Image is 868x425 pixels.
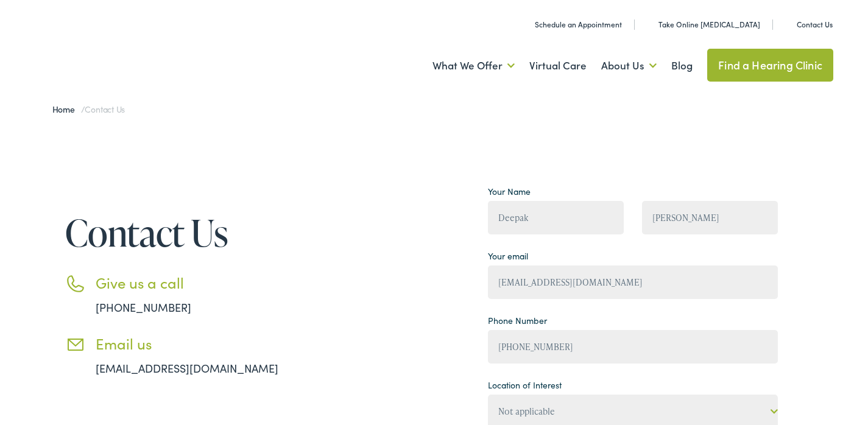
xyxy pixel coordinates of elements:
input: example@gmail.com [488,265,778,299]
a: What We Offer [432,43,515,88]
label: Location of Interest [488,379,562,392]
h1: Contact Us [65,212,315,253]
img: utility icon [521,18,530,30]
a: [EMAIL_ADDRESS][DOMAIN_NAME] [96,360,278,376]
a: Schedule an Appointment [521,19,622,29]
a: Virtual Care [529,43,587,88]
input: First Name [488,201,624,234]
img: utility icon [645,18,654,30]
a: [PHONE_NUMBER] [96,300,191,315]
a: Home [52,103,81,115]
label: Your Name [488,185,531,198]
input: (XXX) XXX - XXXX [488,330,778,364]
a: Take Online [MEDICAL_DATA] [645,19,760,29]
span: / [52,103,125,115]
a: Contact Us [783,19,833,29]
h3: Give us a call [96,274,315,292]
span: Contact Us [85,103,125,115]
a: Blog [671,43,693,88]
label: Phone Number [488,314,547,327]
label: Your email [488,250,528,262]
a: About Us [601,43,657,88]
h3: Email us [96,335,315,353]
input: Last Name [642,201,778,234]
img: utility icon [783,18,792,30]
a: Find a Hearing Clinic [707,49,833,82]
